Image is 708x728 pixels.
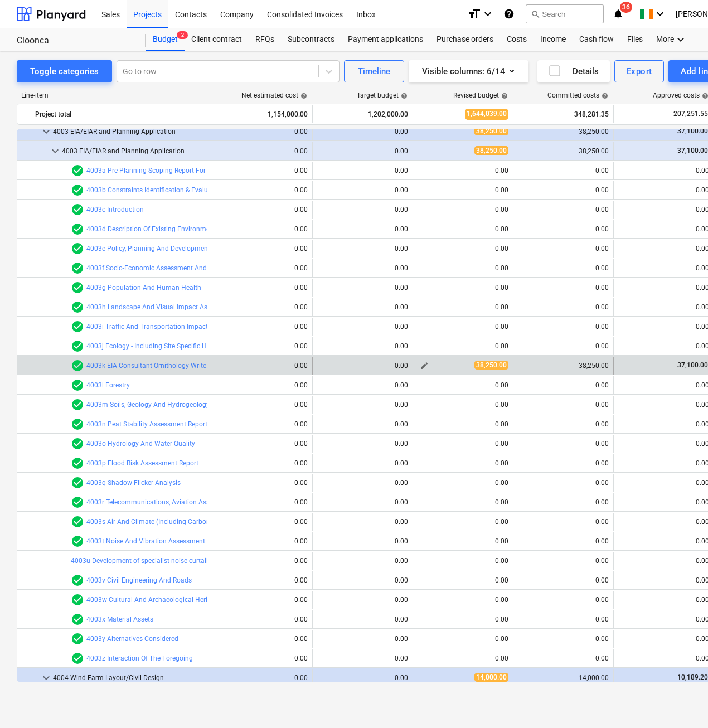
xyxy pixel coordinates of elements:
span: Line-item has 3 RFQs [71,496,84,509]
div: 0.00 [518,596,609,604]
div: 0.00 [317,186,408,194]
span: Line-item has 3 RFQs [71,242,84,255]
span: 38,250.00 [474,146,508,155]
div: 0.00 [418,615,508,623]
span: Line-item has 3 RFQs [71,535,84,548]
div: 0.00 [317,128,408,135]
div: Target budget [357,91,408,99]
div: Revised budget [453,91,508,99]
div: 0.00 [518,615,609,623]
span: Line-item has 3 RFQs [71,437,84,450]
div: 0.00 [217,147,308,155]
div: 0.00 [317,225,408,233]
a: 4003o Hydrology And Water Quality [86,440,195,448]
div: 0.00 [518,303,609,311]
div: 0.00 [418,459,508,467]
div: 0.00 [418,206,508,213]
span: Line-item has 3 RFQs [71,632,84,646]
div: 0.00 [317,167,408,174]
div: 0.00 [317,323,408,331]
div: 0.00 [518,420,609,428]
div: 0.00 [217,674,308,682]
div: 0.00 [217,323,308,331]
span: help [599,93,608,99]
div: 0.00 [418,654,508,662]
i: Knowledge base [503,7,515,21]
div: 0.00 [317,674,408,682]
a: 4003c Introduction [86,206,144,213]
div: 0.00 [217,479,308,487]
a: 4003s Air And Climate (Including Carbon Balance Calculation) [86,518,274,526]
div: Payment applications [341,28,430,51]
div: 0.00 [518,264,609,272]
div: Project total [35,105,207,123]
div: 0.00 [418,245,508,253]
i: keyboard_arrow_down [481,7,494,21]
div: 348,281.35 [518,105,609,123]
a: 4003y Alternatives Considered [86,635,178,643]
a: Client contract [185,28,249,51]
span: edit [420,361,429,370]
div: 0.00 [217,420,308,428]
div: 0.00 [217,440,308,448]
span: Line-item has 3 RFQs [71,515,84,528]
span: Line-item has 3 RFQs [71,281,84,294]
a: Cash flow [573,28,620,51]
div: 0.00 [418,635,508,643]
div: Toggle categories [30,64,99,79]
div: 0.00 [217,128,308,135]
div: 0.00 [317,596,408,604]
div: 0.00 [317,303,408,311]
div: 0.00 [317,440,408,448]
div: 0.00 [518,459,609,467]
div: Subcontracts [281,28,341,51]
div: 14,000.00 [518,674,609,682]
div: 0.00 [217,615,308,623]
div: 0.00 [217,498,308,506]
a: 4003f Socio-Economic Assessment And Residential Amenity Specification [86,264,309,272]
div: 0.00 [317,615,408,623]
span: Line-item has 3 RFQs [71,164,84,177]
a: 4003h Landscape And Visual Impact Assessment [86,303,236,311]
span: Line-item has 3 RFQs [71,593,84,606]
div: 0.00 [217,596,308,604]
a: 4003w Cultural And Archaeological Heritage [86,596,221,604]
div: 0.00 [217,654,308,662]
div: 0.00 [217,537,308,545]
i: keyboard_arrow_down [653,7,667,21]
span: keyboard_arrow_down [40,125,53,138]
span: Line-item has 3 RFQs [71,320,84,333]
div: Purchase orders [430,28,500,51]
div: 0.00 [418,186,508,194]
div: 0.00 [518,167,609,174]
div: 0.00 [217,167,308,174]
div: 0.00 [518,537,609,545]
div: 0.00 [418,225,508,233]
div: Timeline [358,64,390,79]
div: 0.00 [217,264,308,272]
div: 0.00 [217,459,308,467]
div: 0.00 [518,557,609,565]
a: Income [534,28,573,51]
div: 0.00 [217,303,308,311]
span: Line-item has 3 RFQs [71,457,84,470]
div: Chat Widget [652,674,708,728]
div: 0.00 [518,401,609,409]
div: Line-item [17,91,212,99]
a: 4003z Interaction Of The Foregoing [86,654,193,662]
div: 0.00 [418,342,508,350]
a: 4003v Civil Engineering And Roads [86,576,192,584]
div: 0.00 [317,381,408,389]
div: Visible columns : 6/14 [422,64,515,79]
div: 0.00 [317,557,408,565]
div: 0.00 [518,635,609,643]
a: 4003p Flood Risk Assessment Report [86,459,198,467]
div: 0.00 [418,284,508,292]
span: Line-item has 3 RFQs [71,398,84,411]
a: 4003i Traffic And Transportation Impact Assessment [86,323,246,331]
div: 0.00 [217,635,308,643]
div: 0.00 [418,323,508,331]
span: search [531,9,540,18]
div: 0.00 [518,381,609,389]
